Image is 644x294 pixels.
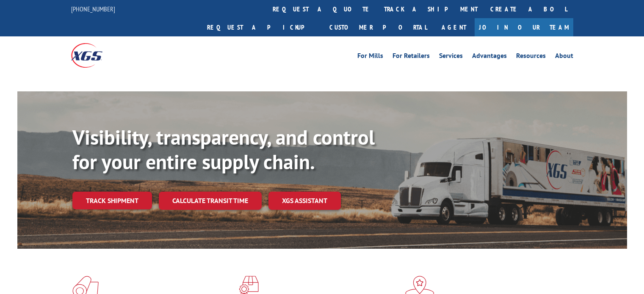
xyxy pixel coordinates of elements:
a: About [555,52,573,62]
a: Join Our Team [475,18,573,36]
a: For Mills [357,52,383,62]
a: Request a pickup [201,18,323,36]
a: Advantages [472,52,507,62]
a: Calculate transit time [159,192,262,210]
a: Agent [433,18,475,36]
a: Services [439,52,463,62]
a: Customer Portal [323,18,433,36]
b: Visibility, transparency, and control for your entire supply chain. [72,124,375,175]
a: For Retailers [392,52,430,62]
a: XGS ASSISTANT [268,192,341,210]
a: Track shipment [72,192,152,209]
a: [PHONE_NUMBER] [71,5,115,13]
a: Resources [516,52,546,62]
